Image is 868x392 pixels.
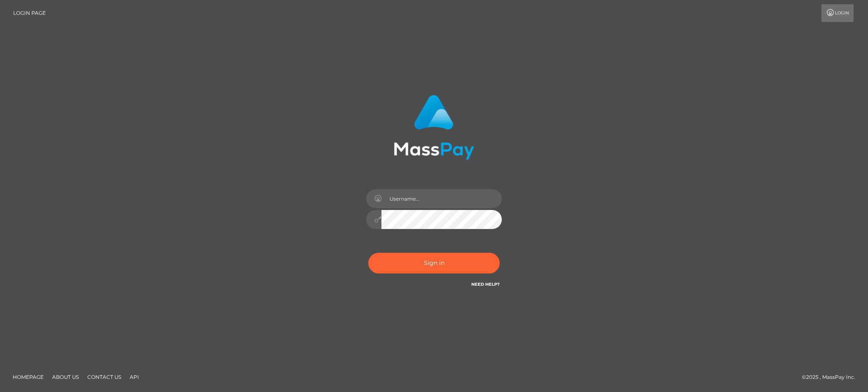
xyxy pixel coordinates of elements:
a: Contact Us [84,370,125,384]
a: API [126,370,142,384]
button: Sign in [368,253,500,273]
a: About Us [49,370,82,384]
a: Login [821,4,854,22]
a: Need Help? [471,282,500,287]
a: Homepage [9,370,47,384]
img: MassPay Login [394,95,474,160]
div: © 2025 , MassPay Inc. [802,373,862,382]
input: Username... [381,189,502,208]
a: Login Page [13,4,46,22]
